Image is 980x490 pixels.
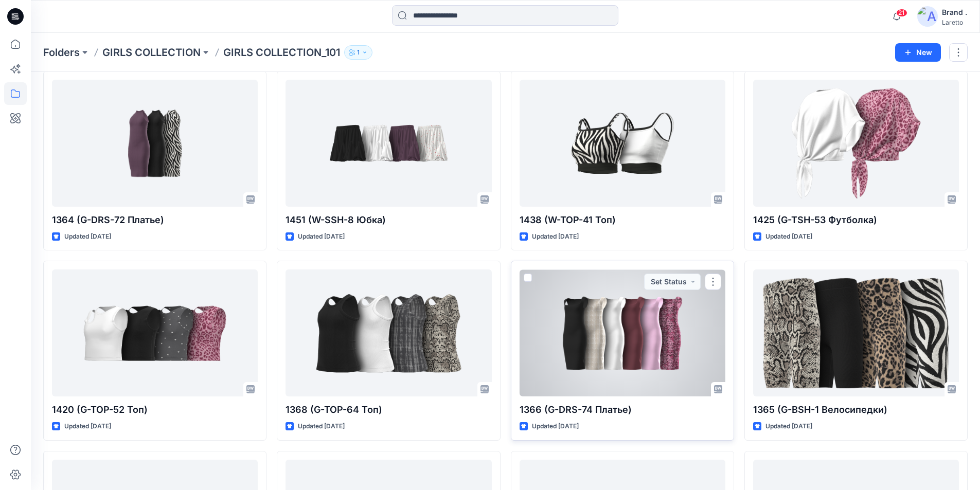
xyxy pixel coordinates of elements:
p: 1420 (G-TOP-52 Топ) [52,403,258,417]
a: GIRLS COLLECTION [102,45,201,60]
p: 1451 (W-SSH-8 Юбка) [286,213,491,227]
a: 1365 (G-BSH-1 Велосипедки) [753,269,959,396]
a: Folders [43,45,80,60]
div: Brand . [942,6,967,19]
p: 1 [357,47,360,58]
p: Updated [DATE] [298,421,345,432]
p: Updated [DATE] [64,231,111,242]
p: 1365 (G-BSH-1 Велосипедки) [753,403,959,417]
p: 1438 (W-TOP-41 Топ) [520,213,725,227]
a: 1364 (G-DRS-72 Платье) [52,80,258,207]
p: Updated [DATE] [64,421,111,432]
a: 1366 (G-DRS-74 Платье) [520,269,725,396]
p: 1425 (G-TSH-53 Футболка) [753,213,959,227]
p: GIRLS COLLECTION_101 [223,45,340,60]
p: 1364 (G-DRS-72 Платье) [52,213,258,227]
span: 21 [896,9,907,17]
p: Updated [DATE] [532,231,579,242]
button: New [895,43,941,62]
p: 1366 (G-DRS-74 Платье) [520,403,725,417]
button: 1 [344,45,372,60]
a: 1451 (W-SSH-8 Юбка) [286,80,491,207]
p: Updated [DATE] [765,421,812,432]
div: Laretto [942,19,967,26]
a: 1420 (G-TOP-52 Топ) [52,269,258,396]
a: 1368 (G-TOP-64 Топ) [286,269,491,396]
p: Updated [DATE] [765,231,812,242]
img: avatar [917,6,938,27]
a: 1438 (W-TOP-41 Топ) [520,80,725,207]
p: Updated [DATE] [532,421,579,432]
a: 1425 (G-TSH-53 Футболка) [753,80,959,207]
p: Updated [DATE] [298,231,345,242]
p: 1368 (G-TOP-64 Топ) [286,403,491,417]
